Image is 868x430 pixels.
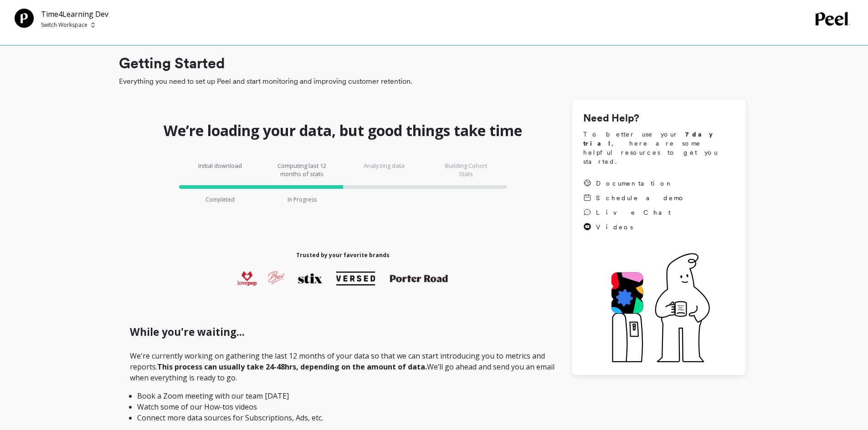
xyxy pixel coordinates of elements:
span: Schedule a demo [596,193,685,202]
h1: Getting Started [119,52,745,74]
span: Documentation [596,179,673,188]
h1: While you're waiting... [130,324,556,340]
p: In Progress [288,196,317,203]
p: Completed [205,196,235,203]
img: Team Profile [15,9,34,28]
a: Documentation [583,179,685,188]
img: picker [91,21,95,29]
span: Live Chat [596,208,671,217]
strong: This process can usually take 24-48hrs, depending on the amount of data. [157,362,427,372]
li: Book a Zoom meeting with our team [DATE] [137,390,549,401]
a: Schedule a demo [583,193,685,202]
p: Analyzing data [357,162,411,178]
span: Videos [596,223,633,232]
p: Building Cohort Stats [439,162,493,178]
p: Computing last 12 months of stats [275,162,329,178]
li: Connect more data sources for Subscriptions, Ads, etc. [137,412,549,423]
a: Videos [583,223,685,232]
p: Switch Workspace [41,21,87,29]
p: Time4Learning Dev [41,9,108,20]
p: We're currently working on gathering the last 12 months of your data so that we can start introdu... [130,350,556,423]
h1: We’re loading your data, but good things take time [164,121,522,140]
span: Everything you need to set up Peel and start monitoring and improving customer retention. [119,76,745,87]
h1: Trusted by your favorite brands [296,252,390,259]
p: Initial download [193,162,247,178]
strong: 7 day trial [583,131,720,147]
h1: Need Help? [583,111,734,126]
span: To better use your , here are some helpful resources to get you started. [583,130,734,166]
li: Watch some of our How-tos videos [137,401,549,412]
